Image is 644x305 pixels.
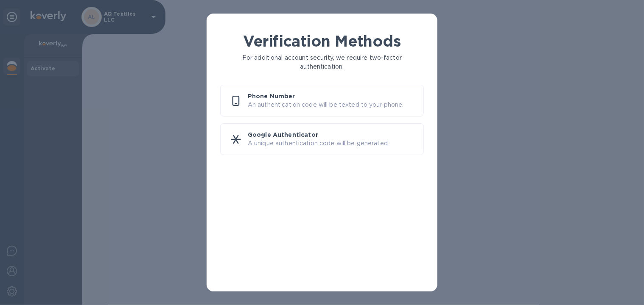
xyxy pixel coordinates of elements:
p: Google Authenticator [248,130,417,139]
p: A unique authentication code will be generated. [248,139,417,148]
p: For additional account security, we require two-factor authentication. [220,53,424,71]
h1: Verification Methods [220,32,424,50]
p: Phone Number [248,92,417,100]
p: An authentication code will be texted to your phone. [248,100,417,109]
